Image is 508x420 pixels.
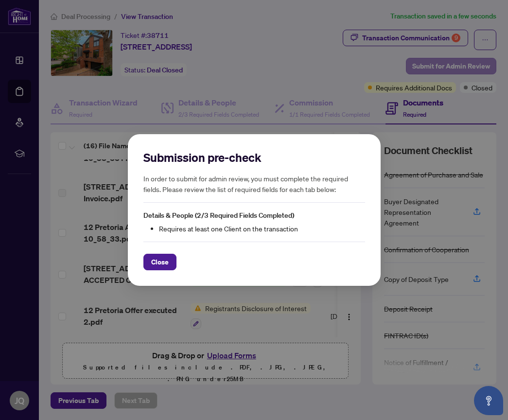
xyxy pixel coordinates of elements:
[143,254,176,270] button: Close
[151,254,169,270] span: Close
[143,150,365,165] h2: Submission pre-check
[474,386,503,415] button: Open asap
[143,211,294,220] span: Details & People (2/3 Required Fields Completed)
[159,223,365,234] li: Requires at least one Client on the transaction
[143,173,365,194] h5: In order to submit for admin review, you must complete the required fields. Please review the lis...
